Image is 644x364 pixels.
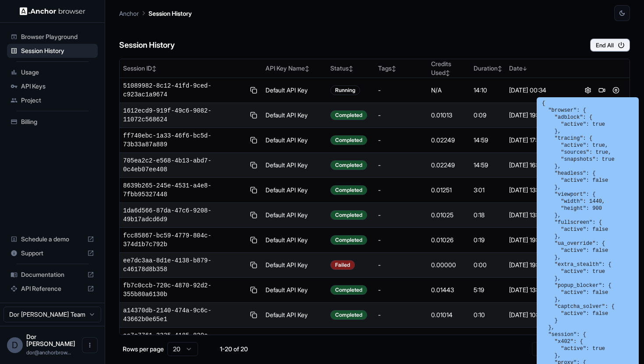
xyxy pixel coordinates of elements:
[474,311,502,319] div: 0:10
[262,303,327,328] td: Default API Key
[305,65,309,72] span: ↕
[330,285,367,295] div: Completed
[474,136,502,145] div: 14:59
[262,103,327,128] td: Default API Key
[21,96,94,105] span: Project
[509,186,570,194] div: [DATE] 13:39
[509,311,570,319] div: [DATE] 10:52
[20,7,85,15] img: Anchor Logo
[509,211,570,219] div: [DATE] 13:38
[378,64,424,73] div: Tags
[474,211,502,219] div: 0:18
[431,60,467,77] div: Credits Used
[378,86,424,95] div: -
[330,235,367,245] div: Completed
[509,64,570,73] div: Date
[26,349,71,356] span: dor@anchorbrowser.io
[431,161,467,170] div: 0.02249
[7,282,98,296] div: API Reference
[474,261,502,269] div: 0:00
[474,186,502,194] div: 3:01
[7,65,98,79] div: Usage
[212,345,256,353] div: 1-20 of 20
[21,235,84,244] span: Schedule a demo
[590,39,630,52] button: End All
[431,111,467,120] div: 0.01013
[378,286,424,294] div: -
[262,278,327,303] td: Default API Key
[378,136,424,145] div: -
[498,65,502,72] span: ↕
[262,203,327,228] td: Default API Key
[509,136,570,145] div: [DATE] 17:34
[431,261,467,269] div: 0.00000
[378,161,424,170] div: -
[509,286,570,294] div: [DATE] 13:52
[7,44,98,58] div: Session History
[123,81,245,99] span: 51089982-8c12-41fd-9ced-c923ac1a9674
[509,111,570,120] div: [DATE] 19:16
[262,253,327,278] td: Default API Key
[123,281,245,299] span: fb7c0ccb-720c-4870-92d2-355b80a6130b
[509,261,570,269] div: [DATE] 19:03
[7,79,98,93] div: API Keys
[509,236,570,244] div: [DATE] 19:04
[119,39,175,52] h6: Session History
[431,311,467,319] div: 0.01014
[262,328,327,353] td: Default API Key
[474,161,502,170] div: 14:59
[446,70,450,76] span: ↕
[123,256,245,274] span: ee7dc3aa-8d1e-4138-b879-c46178d8b358
[262,128,327,153] td: Default API Key
[431,286,467,294] div: 0.01443
[7,115,98,129] div: Billing
[262,228,327,253] td: Default API Key
[474,86,502,95] div: 14:10
[523,65,527,72] span: ↓
[26,333,75,347] span: Dor Dankner
[378,111,424,120] div: -
[509,86,570,95] div: [DATE] 00:34
[262,78,327,103] td: Default API Key
[330,160,367,170] div: Completed
[378,261,424,269] div: -
[378,236,424,244] div: -
[123,131,245,149] span: ff740ebc-1a33-46f6-bc5d-73b33a87a889
[474,111,502,120] div: 0:09
[431,136,467,145] div: 0.02249
[330,260,355,270] div: Failed
[123,106,245,124] span: 1612ecd9-919f-49c6-9082-11072c568624
[123,306,245,324] span: a14370db-2140-474a-9c6c-43662b0e65e1
[123,231,245,249] span: fcc85867-bc59-4779-804c-374d1b7c792b
[330,310,367,320] div: Completed
[21,270,84,279] span: Documentation
[378,211,424,219] div: -
[21,284,84,293] span: API Reference
[7,30,98,44] div: Browser Playground
[123,181,245,199] span: 8639b265-245e-4531-a4e8-7fbb95327448
[21,46,94,55] span: Session History
[474,236,502,244] div: 0:19
[349,65,353,72] span: ↕
[149,9,192,18] p: Session History
[431,211,467,219] div: 0.01025
[21,117,94,126] span: Billing
[330,64,371,73] div: Status
[330,185,367,195] div: Completed
[474,286,502,294] div: 5:19
[431,236,467,244] div: 0.01026
[21,68,94,77] span: Usage
[123,206,245,224] span: 1da6d566-87da-47c6-9208-49b17adcd6d9
[330,110,367,120] div: Completed
[262,153,327,178] td: Default API Key
[378,186,424,194] div: -
[262,178,327,203] td: Default API Key
[330,210,367,220] div: Completed
[7,93,98,107] div: Project
[7,232,98,246] div: Schedule a demo
[123,331,245,349] span: aa7c7761-3335-4185-820c-29af7d18f47a
[21,32,94,41] span: Browser Playground
[7,246,98,260] div: Support
[7,337,23,353] div: D
[123,156,245,174] span: 705ea2c2-e568-4b13-abd7-0c4eb07ee408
